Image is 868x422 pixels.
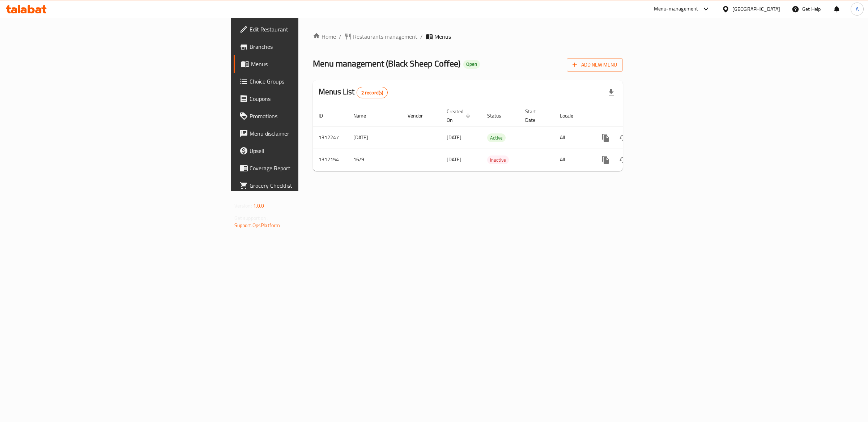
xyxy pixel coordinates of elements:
[234,21,376,38] a: Edit Restaurant
[856,5,859,13] span: A
[519,149,554,171] td: -
[408,111,432,120] span: Vendor
[519,127,554,149] td: -
[597,129,614,146] button: more
[603,84,620,101] div: Export file
[250,112,370,120] span: Promotions
[250,181,370,190] span: Grocery Checklist
[250,146,370,155] span: Upsell
[234,107,376,125] a: Promotions
[447,133,461,142] span: [DATE]
[487,156,509,164] span: Inactive
[234,213,268,223] span: Get support on:
[525,107,545,124] span: Start Date
[234,38,376,55] a: Branches
[234,177,376,194] a: Grocery Checklist
[573,60,617,69] span: Add New Menu
[250,94,370,103] span: Coupons
[487,111,511,120] span: Status
[250,25,370,34] span: Edit Restaurant
[344,32,417,41] a: Restaurants management
[434,32,451,41] span: Menus
[319,86,388,98] h2: Menus List
[234,221,280,230] a: Support.OpsPlatform
[313,55,460,72] span: Menu management ( Black Sheep Coffee )
[554,127,591,149] td: All
[250,129,370,138] span: Menu disclaimer
[560,111,583,120] span: Locale
[654,5,698,13] div: Menu-management
[567,58,623,72] button: Add New Menu
[234,201,252,210] span: Version:
[447,107,473,124] span: Created On
[234,90,376,107] a: Coupons
[313,32,623,41] nav: breadcrumb
[234,73,376,90] a: Choice Groups
[732,5,780,13] div: [GEOGRAPHIC_DATA]
[357,87,388,98] div: Total records count
[353,111,375,120] span: Name
[614,129,632,146] button: Change Status
[487,134,506,142] span: Active
[420,32,423,41] li: /
[591,105,672,127] th: Actions
[234,55,376,73] a: Menus
[357,89,388,96] span: 2 record(s)
[250,164,370,172] span: Coverage Report
[250,77,370,86] span: Choice Groups
[614,151,632,169] button: Change Status
[319,111,332,120] span: ID
[250,42,370,51] span: Branches
[463,60,480,69] div: Open
[253,201,264,210] span: 1.0.0
[463,61,480,67] span: Open
[554,149,591,171] td: All
[251,60,370,68] span: Menus
[234,159,376,177] a: Coverage Report
[487,155,509,164] div: Inactive
[447,155,461,164] span: [DATE]
[234,142,376,159] a: Upsell
[353,32,417,41] span: Restaurants management
[234,125,376,142] a: Menu disclaimer
[597,151,614,169] button: more
[313,105,672,171] table: enhanced table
